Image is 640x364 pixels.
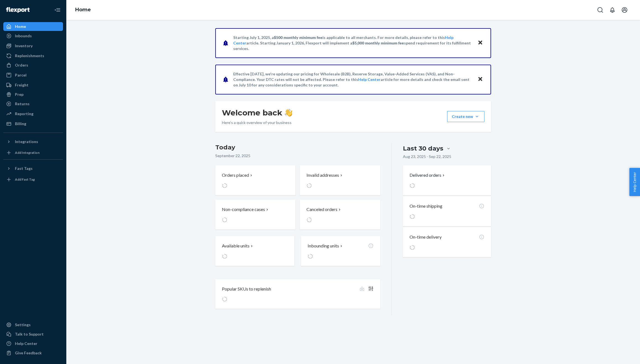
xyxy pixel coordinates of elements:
[3,51,63,60] a: Replenishments
[15,92,23,97] div: Prep
[215,165,295,195] button: Orders placed
[215,143,380,152] h3: Today
[15,150,40,155] div: Add Integration
[3,339,63,348] a: Help Center
[607,4,618,15] button: Open notifications
[3,320,63,329] a: Settings
[215,236,294,266] button: Available units
[15,166,33,171] div: Fast Tags
[300,200,380,230] button: Canceled orders
[233,71,472,88] p: Effective [DATE], we're updating our pricing for Wholesale (B2B), Reserve Storage, Value-Added Se...
[6,7,30,13] img: Flexport logo
[222,206,265,213] p: Non-compliance cases
[15,53,44,59] div: Replenishments
[3,164,63,173] button: Fast Tags
[71,2,95,18] ol: breadcrumbs
[3,22,63,31] a: Home
[595,4,606,15] button: Open Search Box
[403,154,451,159] p: Aug 23, 2025 - Sep 22, 2025
[3,148,63,157] a: Add Integration
[3,119,63,128] a: Billing
[3,99,63,108] a: Returns
[15,24,26,29] div: Home
[306,172,339,178] p: Invalid addresses
[222,243,250,249] p: Available units
[306,206,337,213] p: Canceled orders
[477,75,484,83] button: Close
[447,111,484,122] button: Create new
[403,144,443,153] div: Last 30 days
[352,41,404,45] span: $5,000 monthly minimum fee
[3,90,63,99] a: Prep
[15,82,28,88] div: Freight
[15,62,28,68] div: Orders
[222,108,292,118] h1: Welcome back
[15,139,38,144] div: Integrations
[3,31,63,40] a: Inbounds
[222,120,292,125] p: Here’s a quick overview of your business
[274,35,322,40] span: $500 monthly minimum fee
[477,39,484,47] button: Close
[15,111,33,117] div: Reporting
[3,41,63,50] a: Inventory
[619,4,630,15] button: Open account menu
[15,341,37,346] div: Help Center
[410,203,442,209] p: On-time shipping
[215,153,380,159] p: September 22, 2025
[52,4,63,15] button: Close Navigation
[15,322,31,328] div: Settings
[3,137,63,146] button: Integrations
[75,7,91,13] a: Home
[410,234,442,240] p: On-time delivery
[3,349,63,357] button: Give Feedback
[410,172,446,178] button: Delivered orders
[15,43,33,49] div: Inventory
[15,121,26,126] div: Billing
[3,61,63,70] a: Orders
[300,165,380,195] button: Invalid addresses
[308,243,339,249] p: Inbounding units
[285,109,292,117] img: hand-wave emoji
[629,168,640,196] button: Help Center
[15,350,42,356] div: Give Feedback
[3,109,63,118] a: Reporting
[215,200,295,230] button: Non-compliance cases
[222,286,271,292] p: Popular SKUs to replenish
[3,175,63,184] a: Add Fast Tag
[358,77,381,82] a: Help Center
[3,330,63,339] button: Talk to Support
[233,35,472,51] p: Starting July 1, 2025, a is applicable to all merchants. For more details, please refer to this a...
[3,71,63,80] a: Parcel
[15,177,35,182] div: Add Fast Tag
[222,172,249,178] p: Orders placed
[15,72,27,78] div: Parcel
[15,33,32,39] div: Inbounds
[301,236,380,266] button: Inbounding units
[15,101,30,107] div: Returns
[3,81,63,89] a: Freight
[15,331,44,337] div: Talk to Support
